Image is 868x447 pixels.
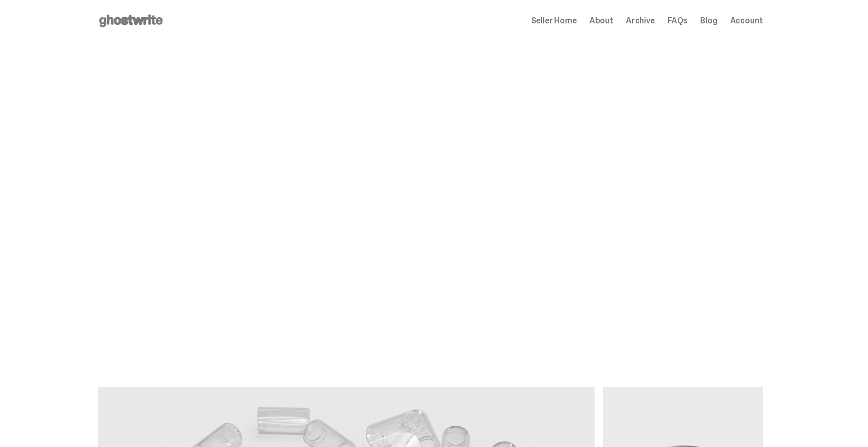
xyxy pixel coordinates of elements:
[626,17,655,25] a: Archive
[589,17,613,25] a: About
[110,238,145,246] span: Archived
[98,331,189,353] a: View the Recap
[700,17,717,25] a: Blog
[730,17,763,25] a: Account
[531,17,577,25] a: Seller Home
[98,286,368,314] p: This was the first ghostwrite x MLB blind box ever created. The first MLB rookie ghosts. The firs...
[98,257,368,282] h2: MLB "Game Face"
[667,17,688,25] a: FAQs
